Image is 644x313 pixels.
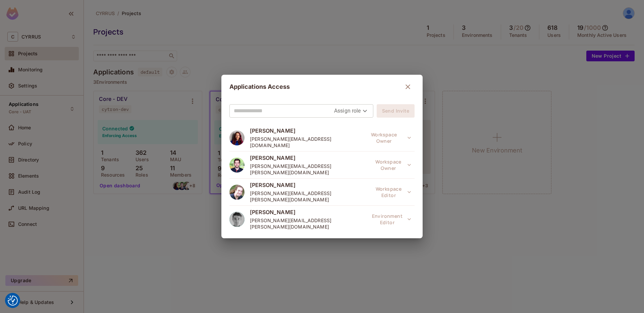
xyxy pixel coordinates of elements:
[377,104,415,118] button: Send Invite
[229,158,245,173] img: ACg8ocKklIBBmcb7tzuRsVjFtkOqanLDAwh0f5NCSGri9sAcv-M=s96-c
[229,185,245,200] img: ACg8ocJ4b3dHVl4rEg5f2IQIsf3Pwj3a4yeMYvs6301EKMuls24=s96-c
[8,296,18,306] img: Revisit consent button
[334,106,369,116] div: Assign role
[250,217,368,230] span: [PERSON_NAME][EMAIL_ADDRESS][PERSON_NAME][DOMAIN_NAME]
[370,158,415,172] button: Workspace Owner
[250,190,371,203] span: [PERSON_NAME][EMAIL_ADDRESS][PERSON_NAME][DOMAIN_NAME]
[371,185,415,199] span: This role was granted at the workspace level
[370,158,415,172] span: This role was granted at the workspace level
[250,127,362,134] span: [PERSON_NAME]
[368,212,415,226] span: This role was granted at the workspace level
[250,136,362,148] span: [PERSON_NAME][EMAIL_ADDRESS][DOMAIN_NAME]
[250,181,371,189] span: [PERSON_NAME]
[368,212,415,226] button: Environment Editor
[250,154,370,162] span: [PERSON_NAME]
[8,296,18,306] button: Consent Preferences
[250,208,368,216] span: [PERSON_NAME]
[250,163,370,176] span: [PERSON_NAME][EMAIL_ADDRESS][PERSON_NAME][DOMAIN_NAME]
[371,185,415,199] button: Workspace Editor
[229,212,245,227] img: ACg8ocI2kP6b5Ns2k7LZ7gOrwn5lBdnpyNR8vC4Tm91VxFqdnz_N_CA=s96-c
[229,130,245,145] img: ACg8ocIJ8RFx0QQ_LvZZbPgNUFpkpfd35wYyLrQT7mDxaklYZQ=s96-c
[362,131,415,144] span: This role was granted at the workspace level
[229,80,415,93] div: Applications Access
[362,131,415,144] button: Workspace Owner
